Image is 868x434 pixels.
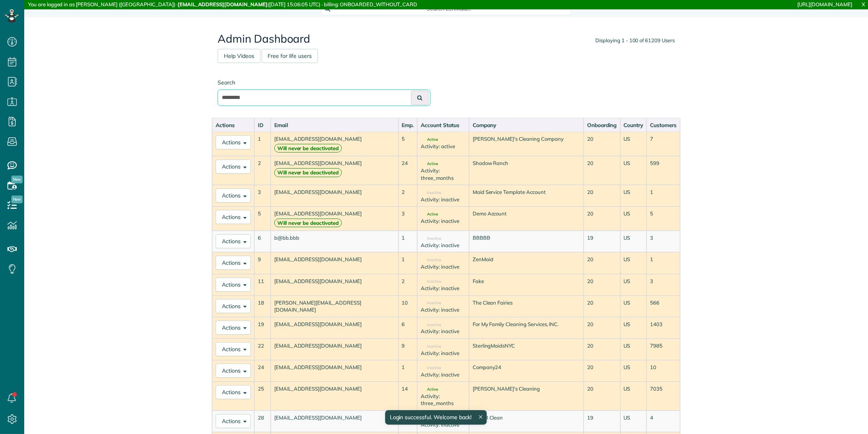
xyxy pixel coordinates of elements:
td: Fake [469,274,584,296]
td: 28 [254,411,271,432]
td: US [620,206,647,231]
td: 1403 [647,317,680,339]
button: Actions [216,299,251,313]
td: US [620,296,647,317]
span: Inactive [421,301,441,305]
div: Activity: three_months [421,393,465,407]
td: 22 [254,339,271,360]
div: Activity: inactive [421,285,465,292]
td: 9 [398,339,418,360]
td: 1 [647,252,680,274]
td: 2 [254,156,271,185]
td: b@bb.bbb [271,231,398,252]
strong: [EMAIL_ADDRESS][DOMAIN_NAME] [178,1,268,7]
button: Actions [216,135,251,149]
td: 18 [254,296,271,317]
td: 7035 [647,382,680,411]
span: Inactive [421,280,441,283]
span: New [11,176,23,183]
td: 6 [398,317,418,339]
button: Actions [216,278,251,292]
td: 5 [398,132,418,156]
div: Activity: inactive [421,306,465,314]
label: Search [218,79,430,86]
td: 7 [647,132,680,156]
td: 14 [398,382,418,411]
td: 3 [647,231,680,252]
td: 4 [647,411,680,432]
td: 25 [254,382,271,411]
td: 19 [254,317,271,339]
td: US [620,382,647,411]
span: Active [421,387,438,391]
td: ZenMaid [469,252,584,274]
span: Inactive [421,323,441,327]
div: Activity: inactive [421,263,465,271]
div: Activity: inactive [421,421,465,429]
td: Maid Service Template Account [469,185,584,206]
button: Actions [216,256,251,270]
button: Actions [216,414,251,428]
td: 11 [254,274,271,296]
td: [PERSON_NAME][EMAIL_ADDRESS][DOMAIN_NAME] [271,296,398,317]
span: Active [421,138,438,142]
button: Actions [216,160,251,174]
a: Help Videos [218,49,261,63]
td: 6 [254,231,271,252]
td: 20 [584,252,620,274]
div: Country [624,121,643,129]
td: 7985 [647,339,680,360]
span: Active [421,162,438,166]
td: 24 [254,360,271,382]
td: 10 [647,360,680,382]
td: SterlingMaidsNYC [469,339,584,360]
td: 1 [398,360,418,382]
td: [EMAIL_ADDRESS][DOMAIN_NAME] [271,132,398,156]
td: 10 [398,296,418,317]
div: Activity: inactive [421,196,465,203]
span: New [11,195,23,203]
td: 566 [647,296,680,317]
td: For My Family Cleaning Services, INC. [469,317,584,339]
td: [EMAIL_ADDRESS][DOMAIN_NAME] [271,252,398,274]
td: 20 [584,317,620,339]
div: Activity: inactive [421,217,465,225]
td: [EMAIL_ADDRESS][DOMAIN_NAME] [271,185,398,206]
td: 5 [254,206,271,231]
td: [PERSON_NAME]'s Cleaning [469,382,584,411]
span: Inactive [421,258,441,262]
td: 20 [584,206,620,231]
td: 3 [398,206,418,231]
td: US [620,411,647,432]
td: [EMAIL_ADDRESS][DOMAIN_NAME] [271,156,398,185]
td: [EMAIL_ADDRESS][DOMAIN_NAME] [271,411,398,432]
td: Demo Account [469,206,584,231]
a: [URL][DOMAIN_NAME] [798,1,852,7]
td: 20 [584,296,620,317]
div: Activity: inactive [421,328,465,335]
div: Activity: three_months [421,167,465,181]
td: 9 [254,252,271,274]
div: Emp. [402,121,414,129]
td: Shadow Ranch [469,156,584,185]
td: US [620,360,647,382]
td: 20 [584,360,620,382]
td: [EMAIL_ADDRESS][DOMAIN_NAME] [271,382,398,411]
td: [EMAIL_ADDRESS][DOMAIN_NAME] [271,360,398,382]
td: US [620,274,647,296]
td: 19 [584,231,620,252]
td: 24 [398,156,418,185]
td: [EMAIL_ADDRESS][DOMAIN_NAME] [271,317,398,339]
div: Account Status [421,121,465,129]
div: Actions [216,121,251,129]
td: US [620,317,647,339]
button: Actions [216,210,251,224]
div: Login successful. Welcome back! [385,410,486,425]
td: 20 [584,382,620,411]
td: 3 [254,185,271,206]
span: Inactive [421,191,441,195]
td: 19 [584,411,620,432]
td: 20 [584,339,620,360]
td: [EMAIL_ADDRESS][DOMAIN_NAME] [271,339,398,360]
td: BBBBB [469,231,584,252]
